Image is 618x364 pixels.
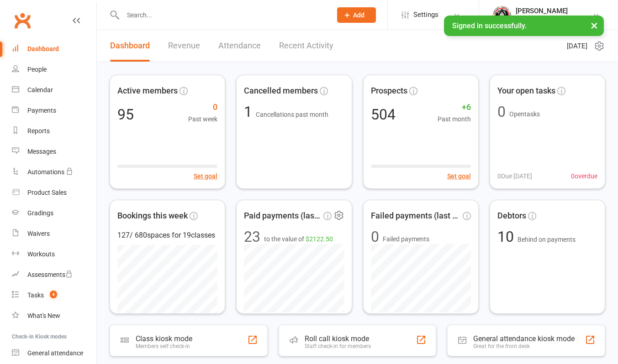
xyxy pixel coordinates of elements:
[117,229,217,241] div: 127 / 680 spaces for 19 classes
[12,121,96,141] a: Reports
[586,16,602,35] button: ×
[27,349,83,357] div: General attendance
[438,114,471,124] span: Past month
[27,271,73,278] div: Assessments
[12,162,96,182] a: Automations
[168,30,200,62] a: Revenue
[194,171,217,181] button: Set goal
[567,41,587,52] span: [DATE]
[264,234,333,244] span: to the value of
[371,84,407,98] span: Prospects
[12,343,96,364] a: General attendance kiosk mode
[497,209,526,223] span: Debtors
[305,343,371,349] div: Staff check-in for members
[11,9,34,32] a: Clubworx
[27,86,53,94] div: Calendar
[438,101,471,114] span: +6
[413,5,438,25] span: Settings
[244,103,256,120] span: 1
[27,189,67,196] div: Product Sales
[353,11,364,19] span: Add
[447,171,471,181] button: Set goal
[188,101,217,114] span: 0
[518,236,576,243] span: Behind on payments
[12,100,96,121] a: Payments
[516,15,592,23] div: MITREVSKI MARTIAL ARTS
[493,6,511,24] img: thumb_image1560256005.png
[371,107,396,122] div: 504
[27,107,56,114] div: Payments
[497,228,518,245] span: 10
[12,59,96,80] a: People
[12,39,96,59] a: Dashboard
[305,334,371,343] div: Roll call kiosk mode
[117,209,188,223] span: Bookings this week
[218,30,261,62] a: Attendance
[473,334,575,343] div: General attendance kiosk mode
[12,285,96,306] a: Tasks 4
[27,45,59,52] div: Dashboard
[27,312,60,319] div: What's New
[27,127,50,135] div: Reports
[12,182,96,203] a: Product Sales
[12,224,96,244] a: Waivers
[497,84,555,98] span: Your open tasks
[12,306,96,326] a: What's New
[27,66,47,73] div: People
[136,343,192,349] div: Members self check-in
[383,234,429,244] span: Failed payments
[12,141,96,162] a: Messages
[120,9,325,21] input: Search...
[27,291,44,299] div: Tasks
[497,171,532,181] span: 0 Due [DATE]
[497,104,506,119] div: 0
[516,7,592,15] div: [PERSON_NAME]
[371,209,461,223] span: Failed payments (last 30d)
[27,148,56,155] div: Messages
[452,21,527,30] span: Signed in successfully.
[244,229,260,244] div: 23
[571,171,597,181] span: 0 overdue
[12,244,96,265] a: Workouts
[27,168,64,176] div: Automations
[27,230,50,237] div: Waivers
[50,291,57,298] span: 4
[136,334,192,343] div: Class kiosk mode
[509,110,540,118] span: Open tasks
[12,80,96,100] a: Calendar
[306,235,333,243] span: $2122.50
[188,114,217,124] span: Past week
[12,203,96,224] a: Gradings
[110,30,150,62] a: Dashboard
[244,209,321,223] span: Paid payments (last 7d)
[371,229,379,244] div: 0
[117,107,134,122] div: 95
[244,84,318,98] span: Cancelled members
[12,265,96,285] a: Assessments
[256,111,328,118] span: Cancellations past month
[279,30,333,62] a: Recent Activity
[473,343,575,349] div: Great for the front desk
[27,250,55,258] div: Workouts
[337,7,376,23] button: Add
[117,84,178,98] span: Active members
[27,209,53,217] div: Gradings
